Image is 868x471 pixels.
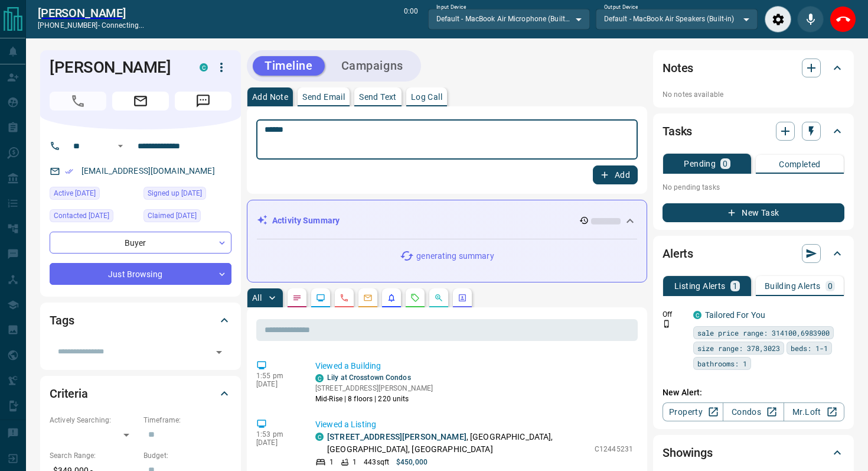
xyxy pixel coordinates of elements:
[593,165,638,184] button: Add
[387,293,396,303] svg: Listing Alerts
[113,139,128,153] button: Open
[143,209,231,226] div: Thu Nov 19 2020
[211,344,227,360] button: Open
[604,4,638,11] label: Output Device
[663,89,844,100] p: No notes available
[316,293,325,303] svg: Lead Browsing Activity
[416,250,494,262] p: generating summary
[253,56,325,76] button: Timeline
[828,282,833,290] p: 0
[252,93,288,101] p: Add Note
[779,160,821,168] p: Completed
[674,282,726,290] p: Listing Alerts
[663,320,671,328] svg: Push Notification Only
[327,431,589,456] p: , [GEOGRAPHIC_DATA], [GEOGRAPHIC_DATA], [GEOGRAPHIC_DATA]
[693,311,701,319] div: condos.ca
[148,187,202,199] span: Signed up [DATE]
[723,160,727,168] p: 0
[663,443,713,462] h2: Showings
[684,160,716,168] p: Pending
[143,415,231,425] p: Timeframe:
[302,93,345,101] p: Send Email
[363,293,373,303] svg: Emails
[791,342,828,354] span: beds: 1-1
[50,209,138,226] div: Fri Oct 10 2025
[364,457,389,467] p: 443 sqft
[256,430,298,438] p: 1:53 pm
[663,402,723,421] a: Property
[340,293,349,303] svg: Calls
[359,93,397,101] p: Send Text
[784,402,844,421] a: Mr.Loft
[50,263,231,285] div: Just Browsing
[50,306,231,334] div: Tags
[50,187,138,203] div: Mon Oct 13 2025
[663,309,686,320] p: Off
[596,9,758,29] div: Default - MacBook Air Speakers (Built-in)
[765,282,821,290] p: Building Alerts
[697,358,747,369] span: bathrooms: 1
[663,438,844,467] div: Showings
[81,166,215,176] a: [EMAIL_ADDRESS][DOMAIN_NAME]
[663,244,693,263] h2: Alerts
[663,59,693,77] h2: Notes
[65,167,73,176] svg: Email Verified
[272,215,340,227] p: Activity Summary
[252,294,262,302] p: All
[102,21,144,30] span: connecting...
[458,293,467,303] svg: Agent Actions
[663,386,844,399] p: New Alert:
[50,415,138,425] p: Actively Searching:
[315,360,633,372] p: Viewed a Building
[315,418,633,431] p: Viewed a Listing
[705,310,765,320] a: Tailored For You
[54,210,109,222] span: Contacted [DATE]
[663,203,844,222] button: New Task
[663,54,844,82] div: Notes
[256,372,298,380] p: 1:55 pm
[329,56,415,76] button: Campaigns
[38,20,144,31] p: [PHONE_NUMBER] -
[410,293,420,303] svg: Requests
[50,58,182,77] h1: [PERSON_NAME]
[733,282,738,290] p: 1
[50,384,88,403] h2: Criteria
[38,6,144,20] a: [PERSON_NAME]
[723,402,784,421] a: Condos
[436,4,466,11] label: Input Device
[50,311,74,330] h2: Tags
[411,93,442,101] p: Log Call
[595,444,633,454] p: C12445231
[329,457,334,467] p: 1
[292,293,302,303] svg: Notes
[50,92,106,111] span: Call
[143,450,231,461] p: Budget:
[663,117,844,145] div: Tasks
[765,6,791,33] div: Audio Settings
[256,380,298,388] p: [DATE]
[830,6,856,33] div: End Call
[428,9,590,29] div: Default - MacBook Air Microphone (Built-in)
[315,383,433,394] p: [STREET_ADDRESS][PERSON_NAME]
[697,327,830,339] span: sale price range: 314100,6983900
[797,6,824,33] div: Mute
[663,122,692,141] h2: Tasks
[327,432,466,441] a: [STREET_ADDRESS][PERSON_NAME]
[200,63,208,72] div: condos.ca
[256,438,298,447] p: [DATE]
[663,239,844,268] div: Alerts
[54,187,96,199] span: Active [DATE]
[396,457,428,467] p: $450,000
[697,342,780,354] span: size range: 378,3023
[257,210,637,232] div: Activity Summary
[327,373,411,382] a: Lily at Crosstown Condos
[50,379,231,408] div: Criteria
[112,92,169,111] span: Email
[353,457,357,467] p: 1
[175,92,231,111] span: Message
[148,210,197,222] span: Claimed [DATE]
[315,433,324,441] div: condos.ca
[315,394,433,404] p: Mid-Rise | 8 floors | 220 units
[434,293,443,303] svg: Opportunities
